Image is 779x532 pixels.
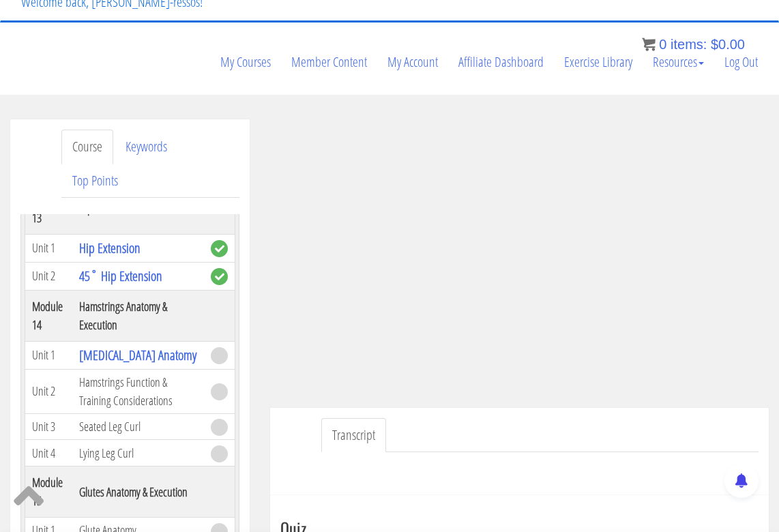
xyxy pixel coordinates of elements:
[25,341,72,369] td: Unit 1
[72,290,204,341] th: Hamstrings Anatomy & Execution
[659,37,666,52] span: 0
[79,267,162,285] a: 45˚ Hip Extension
[671,37,707,52] span: items:
[72,413,204,440] td: Seated Leg Curl
[25,369,72,413] td: Unit 2
[25,440,72,467] td: Unit 4
[714,29,768,95] a: Log Out
[554,29,643,95] a: Exercise Library
[711,37,718,52] span: $
[321,418,386,453] a: Transcript
[711,37,745,52] bdi: 0.00
[72,440,204,467] td: Lying Leg Curl
[25,234,72,262] td: Unit 1
[61,164,129,198] a: Top Points
[642,38,656,51] img: icon11.png
[79,239,141,257] a: Hip Extension
[643,29,714,95] a: Resources
[377,29,448,95] a: My Account
[79,346,196,364] a: [MEDICAL_DATA] Anatomy
[72,467,204,518] th: Glutes Anatomy & Execution
[72,369,204,413] td: Hamstrings Function & Training Considerations
[642,37,745,52] a: 0 items: $0.00
[281,29,377,95] a: Member Content
[211,268,228,285] span: complete
[448,29,554,95] a: Affiliate Dashboard
[211,240,228,257] span: complete
[61,130,113,164] a: Course
[25,413,72,440] td: Unit 3
[115,130,178,164] a: Keywords
[25,262,72,290] td: Unit 2
[210,29,281,95] a: My Courses
[25,290,72,341] th: Module 14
